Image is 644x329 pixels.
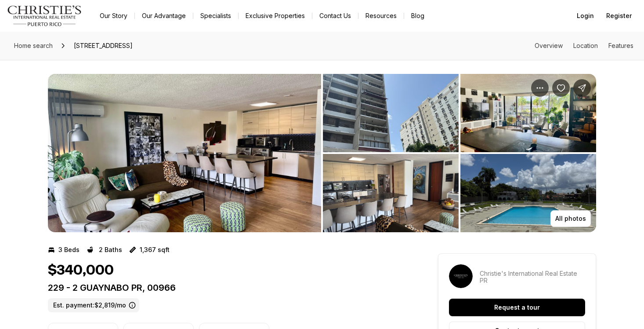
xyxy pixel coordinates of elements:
div: Listing Photos [48,74,596,232]
span: Login [577,12,594,19]
p: All photos [555,215,586,222]
p: Christie's International Real Estate PR [480,270,585,284]
button: Request a tour [449,299,585,316]
span: [STREET_ADDRESS] [70,39,136,53]
button: View image gallery [323,154,459,232]
a: Skip to: Location [573,42,598,49]
button: Login [572,7,599,25]
p: 229 - 2 GUAYNABO PR, 00966 [48,282,406,293]
button: View image gallery [460,154,596,232]
button: View image gallery [48,74,321,232]
label: Est. payment: $2,819/mo [48,298,139,312]
li: 2 of 2 [323,74,596,232]
a: Home search [11,39,56,53]
button: Share Property: 229 - 2 [573,79,591,97]
a: Specialists [193,10,238,22]
p: Request a tour [494,304,540,311]
a: Skip to: Features [608,42,633,49]
button: Register [601,7,637,25]
a: Skip to: Overview [535,42,563,49]
button: Save Property: 229 - 2 [552,79,570,97]
a: Resources [358,10,404,22]
button: All photos [550,210,591,227]
h1: $340,000 [48,262,114,279]
a: Blog [404,10,431,22]
a: Our Story [93,10,134,22]
button: Property options [531,79,549,97]
button: Contact Us [312,10,358,22]
li: 1 of 2 [48,74,321,232]
a: Our Advantage [135,10,193,22]
button: View image gallery [460,74,596,152]
nav: Page section menu [535,42,633,49]
p: 2 Baths [99,246,122,253]
button: View image gallery [323,74,459,152]
span: Home search [14,42,53,49]
p: 3 Beds [58,246,80,253]
a: Exclusive Properties [239,10,312,22]
p: 1,367 sqft [140,246,170,253]
img: logo [7,5,82,26]
span: Register [606,12,632,19]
